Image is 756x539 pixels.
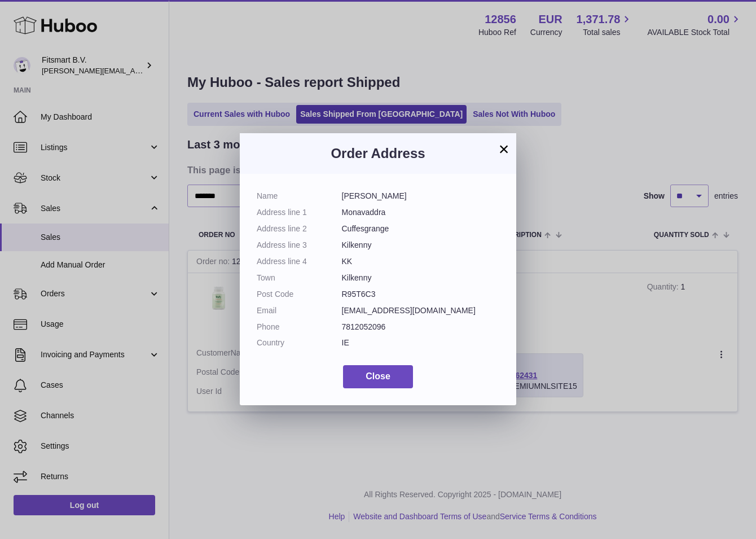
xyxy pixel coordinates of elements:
dt: Country [257,338,342,348]
dd: Monavaddra [342,207,500,218]
dt: Address line 3 [257,240,342,251]
button: Close [343,365,413,388]
h3: Order Address [257,144,499,163]
dt: Email [257,305,342,316]
dt: Address line 1 [257,207,342,218]
dd: [PERSON_NAME] [342,191,500,201]
dd: IE [342,338,500,348]
button: × [497,142,511,156]
dd: Cuffesgrange [342,224,500,234]
dt: Address line 2 [257,224,342,234]
dt: Phone [257,322,342,332]
dd: R95T6C3 [342,289,500,300]
dt: Post Code [257,289,342,300]
dd: Kilkenny [342,273,500,283]
span: Close [366,371,390,381]
dd: [EMAIL_ADDRESS][DOMAIN_NAME] [342,305,500,316]
dd: KK [342,256,500,267]
dt: Address line 4 [257,256,342,267]
dd: Kilkenny [342,240,500,251]
dt: Name [257,191,342,201]
dt: Town [257,273,342,283]
dd: 7812052096 [342,322,500,332]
